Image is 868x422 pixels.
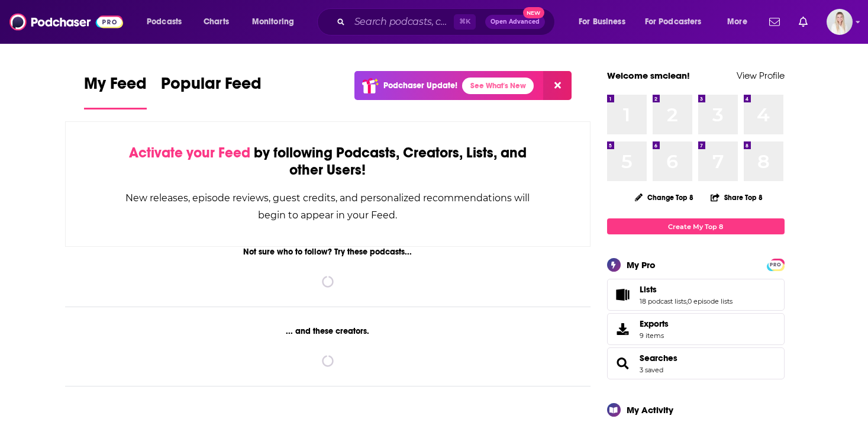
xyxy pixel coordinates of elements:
[719,12,762,31] button: open menu
[737,70,785,81] a: View Profile
[485,15,545,29] button: Open AdvancedNew
[579,14,625,30] span: For Business
[9,11,123,33] img: Podchaser - Follow, Share and Rate Podcasts
[244,12,309,31] button: open menu
[607,347,785,379] span: Searches
[65,326,591,336] div: ... and these creators.
[640,297,686,305] a: 18 podcast lists
[607,279,785,311] span: Lists
[607,218,785,234] a: Create My Top 8
[84,73,147,101] span: My Feed
[611,321,635,337] span: Exports
[611,286,635,303] a: Lists
[640,331,669,340] span: 9 items
[383,80,457,91] p: Podchaser Update!
[645,14,702,30] span: For Podcasters
[523,7,544,18] span: New
[607,70,690,81] a: Welcome smclean!
[769,260,783,269] a: PRO
[827,9,853,35] span: Logged in as smclean
[161,73,262,101] span: Popular Feed
[637,12,719,31] button: open menu
[125,189,531,224] div: New releases, episode reviews, guest credits, and personalized recommendations will begin to appe...
[129,144,250,162] span: Activate your Feed
[491,19,540,25] span: Open Advanced
[627,404,673,415] div: My Activity
[640,284,657,295] span: Lists
[640,318,669,329] span: Exports
[84,73,147,109] a: My Feed
[769,260,783,269] span: PRO
[640,366,663,374] a: 3 saved
[161,73,262,109] a: Popular Feed
[462,78,534,94] a: See What's New
[794,12,812,32] a: Show notifications dropdown
[65,247,591,257] div: Not sure who to follow? Try these podcasts...
[328,8,566,36] div: Search podcasts, credits, & more...
[204,14,229,30] span: Charts
[125,144,531,179] div: by following Podcasts, Creators, Lists, and other Users!
[628,190,701,205] button: Change Top 8
[138,12,197,31] button: open menu
[727,14,747,30] span: More
[688,297,733,305] a: 0 episode lists
[686,297,688,305] span: ,
[350,12,454,31] input: Search podcasts, credits, & more...
[147,14,182,30] span: Podcasts
[627,259,656,270] div: My Pro
[570,12,640,31] button: open menu
[454,14,476,30] span: ⌘ K
[827,9,853,35] img: User Profile
[710,186,763,209] button: Share Top 8
[640,353,677,363] a: Searches
[764,12,785,32] a: Show notifications dropdown
[196,12,236,31] a: Charts
[607,313,785,345] a: Exports
[252,14,294,30] span: Monitoring
[611,355,635,372] a: Searches
[640,284,733,295] a: Lists
[827,9,853,35] button: Show profile menu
